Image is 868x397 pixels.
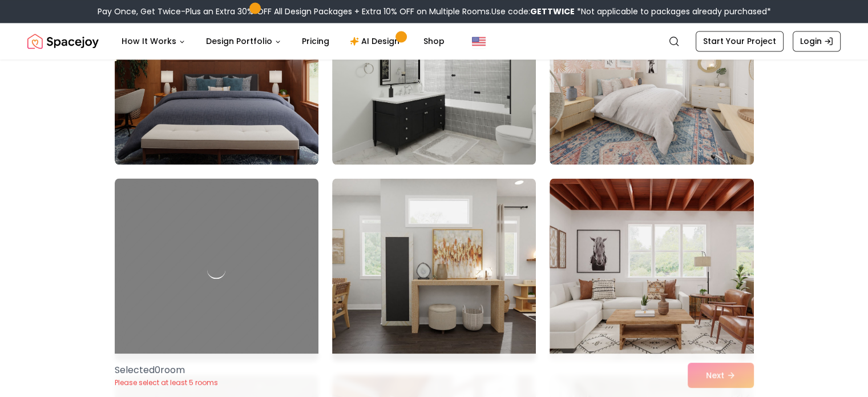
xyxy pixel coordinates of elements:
button: Design Portfolio [197,30,290,53]
span: Use code: [491,6,575,17]
a: Pricing [293,30,338,53]
img: United States [472,34,486,48]
b: GETTWICE [530,6,575,17]
a: AI Design [341,30,412,53]
img: Room room-33 [550,178,753,361]
nav: Main [112,30,454,53]
p: Please select at least 5 rooms [115,378,218,387]
p: Selected 0 room [115,363,218,377]
a: Shop [414,30,454,53]
img: Room room-32 [332,178,536,361]
button: How It Works [112,30,195,53]
span: *Not applicable to packages already purchased* [575,6,771,17]
a: Spacejoy [27,30,99,53]
a: Start Your Project [696,31,784,51]
img: Spacejoy Logo [27,30,99,53]
a: Login [793,31,841,51]
div: Pay Once, Get Twice-Plus an Extra 30% OFF All Design Packages + Extra 10% OFF on Multiple Rooms. [98,6,771,17]
nav: Global [27,23,841,59]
